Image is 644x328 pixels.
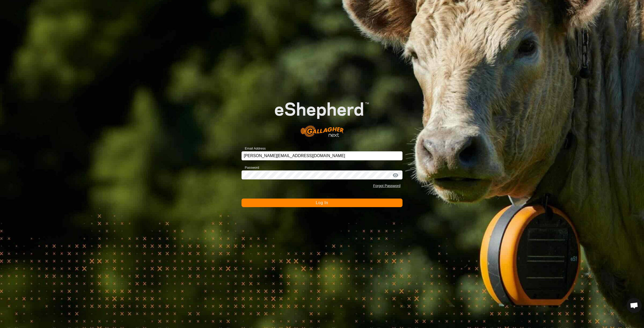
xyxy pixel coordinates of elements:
label: Password [242,165,259,170]
span: Log In [316,201,328,205]
button: Log In [242,199,403,207]
input: Email Address [242,151,403,160]
a: Forgot Password [373,184,400,188]
div: Open chat [627,298,642,313]
img: E-shepherd Logo [258,89,386,144]
label: Email Address [242,146,266,151]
